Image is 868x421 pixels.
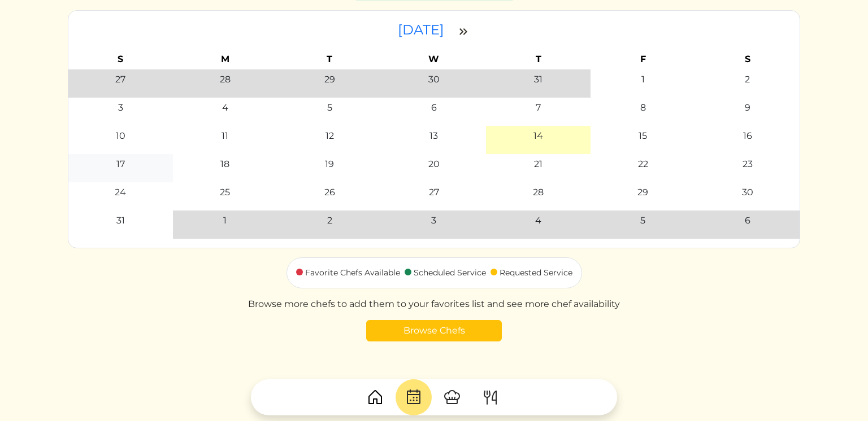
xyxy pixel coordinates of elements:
[640,101,646,115] div: 8
[223,214,227,227] a: 1
[640,214,645,227] a: 5
[743,157,753,171] a: 23
[115,73,125,86] div: 27
[405,388,423,406] img: CalendarDots-5bcf9d9080389f2a281d69619e1c85352834be518fbc73d9501aef674afc0d57.svg
[534,73,542,86] div: 31
[591,49,695,69] th: F
[222,129,228,143] div: 11
[745,73,750,86] div: 2
[481,388,500,406] img: ForkKnife-55491504ffdb50bab0c1e09e7649658475375261d09fd45db06cec23bce548bf.svg
[116,129,125,143] div: 10
[116,214,125,227] a: 31
[324,73,335,86] div: 29
[222,101,228,115] div: 4
[118,101,123,115] div: 3
[500,267,572,279] div: Requested Service
[220,157,229,171] a: 18
[486,49,591,69] th: T
[534,157,542,171] a: 21
[220,73,231,86] div: 28
[428,73,440,86] div: 30
[366,388,384,406] img: House-9bf13187bcbb5817f509fe5e7408150f90897510c4275e13d0d5fca38e0b5951.svg
[327,214,332,227] a: 2
[327,101,332,115] div: 5
[431,214,436,227] a: 3
[324,186,335,199] a: 26
[695,49,800,69] th: S
[366,320,502,341] a: Browse Chefs
[398,21,444,38] time: [DATE]
[641,73,645,86] div: 1
[429,129,438,143] div: 13
[743,129,752,143] div: 16
[116,157,125,171] a: 17
[431,101,437,115] div: 6
[637,186,648,199] a: 29
[742,186,753,199] a: 30
[429,186,439,199] a: 27
[305,267,400,279] div: Favorite Chefs Available
[638,157,648,171] a: 22
[536,101,541,115] div: 7
[398,21,448,38] a: [DATE]
[639,129,647,143] div: 15
[535,214,541,227] a: 4
[457,25,470,38] img: double_arrow_right-997dabdd2eccb76564fe50414fa626925505af7f86338824324e960bc414e1a4.svg
[745,214,750,227] a: 6
[745,101,750,115] div: 9
[115,186,126,199] a: 24
[220,186,230,199] a: 25
[414,267,486,279] div: Scheduled Service
[325,129,334,143] div: 12
[277,49,382,69] th: T
[428,157,440,171] a: 20
[173,49,277,69] th: M
[68,49,173,69] th: S
[248,297,620,311] p: Browse more chefs to add them to your favorites list and see more chef availability
[443,388,461,406] img: ChefHat-a374fb509e4f37eb0702ca99f5f64f3b6956810f32a249b33092029f8484b388.svg
[533,186,544,199] a: 28
[533,129,543,143] div: 14
[382,49,487,69] th: W
[325,157,334,171] a: 19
